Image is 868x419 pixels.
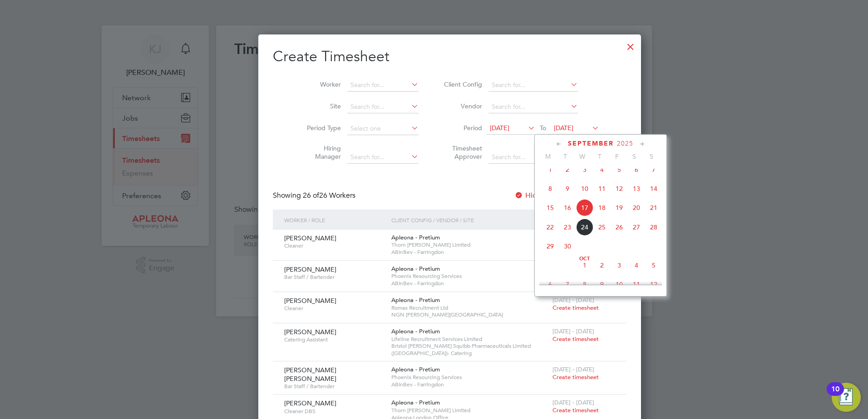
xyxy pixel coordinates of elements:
[559,199,576,216] span: 16
[611,161,628,178] span: 5
[391,374,548,381] span: Phoenix Resourcing Services
[391,399,440,406] span: Apleona - Pretium
[576,276,593,293] span: 8
[576,199,593,216] span: 17
[611,180,628,197] span: 12
[300,124,341,132] label: Period Type
[542,180,559,197] span: 8
[552,296,594,304] span: [DATE] - [DATE]
[347,79,419,92] input: Search for...
[576,161,593,178] span: 3
[568,140,614,147] span: September
[441,80,482,88] label: Client Config
[552,335,599,343] span: Create timesheet
[611,219,628,236] span: 26
[643,152,660,161] span: S
[391,273,548,280] span: Phoenix Resourcing Services
[645,219,662,236] span: 28
[559,219,576,236] span: 23
[576,257,593,274] span: 1
[284,399,336,407] span: [PERSON_NAME]
[831,389,839,401] div: 10
[488,101,578,113] input: Search for...
[537,122,549,134] span: To
[628,180,645,197] span: 13
[554,124,573,132] span: [DATE]
[284,234,336,242] span: [PERSON_NAME]
[284,273,385,281] span: Bar Staff / Bartender
[628,257,645,274] span: 4
[559,276,576,293] span: 7
[559,161,576,178] span: 2
[282,209,389,230] div: Worker / Role
[626,152,643,161] span: S
[391,342,548,356] span: Bristol [PERSON_NAME] Squibb Pharmaceuticals Limited ([GEOGRAPHIC_DATA])- Catering
[391,241,548,248] span: Thorn [PERSON_NAME] Limited
[576,219,593,236] span: 24
[391,265,440,273] span: Apleona - Pretium
[542,199,559,216] span: 15
[391,407,548,414] span: Thorn [PERSON_NAME] Limited
[539,152,557,161] span: M
[552,399,594,406] span: [DATE] - [DATE]
[488,79,578,92] input: Search for...
[391,280,548,287] span: ABInBev - Farringdon
[542,161,559,178] span: 1
[628,219,645,236] span: 27
[611,199,628,216] span: 19
[303,191,319,200] span: 26 of
[490,124,509,132] span: [DATE]
[391,296,440,304] span: Apleona - Pretium
[574,152,591,161] span: W
[284,305,385,312] span: Cleaner
[576,180,593,197] span: 10
[391,311,548,318] span: NGN [PERSON_NAME][GEOGRAPHIC_DATA]
[391,327,440,335] span: Apleona - Pretium
[441,124,482,132] label: Period
[347,101,419,113] input: Search for...
[611,276,628,293] span: 10
[593,276,611,293] span: 9
[552,365,594,373] span: [DATE] - [DATE]
[552,406,599,414] span: Create timesheet
[542,276,559,293] span: 6
[391,381,548,388] span: ABInBev - Farringdon
[628,161,645,178] span: 6
[576,257,593,261] span: Oct
[300,144,341,161] label: Hiring Manager
[284,328,336,336] span: [PERSON_NAME]
[441,144,482,161] label: Timesheet Approver
[391,365,440,373] span: Apleona - Pretium
[391,336,548,343] span: Lifeline Recruitment Services Limited
[284,297,336,305] span: [PERSON_NAME]
[593,180,611,197] span: 11
[284,366,336,382] span: [PERSON_NAME] [PERSON_NAME]
[284,265,336,273] span: [PERSON_NAME]
[300,80,341,88] label: Worker
[514,191,607,200] label: Hide created timesheets
[617,140,633,147] span: 2025
[284,336,385,343] span: Catering Assistant
[608,152,626,161] span: F
[284,408,385,415] span: Cleaner DBS
[300,102,341,110] label: Site
[389,209,550,230] div: Client Config / Vendor / Site
[557,152,574,161] span: T
[391,234,440,241] span: Apleona - Pretium
[284,242,385,249] span: Cleaner
[593,219,611,236] span: 25
[303,191,355,200] span: 26 Workers
[552,327,594,335] span: [DATE] - [DATE]
[593,199,611,216] span: 18
[347,151,419,164] input: Search for...
[542,238,559,255] span: 29
[645,257,662,274] span: 5
[273,191,357,200] div: Showing
[391,304,548,312] span: Romax Recruitment Ltd
[542,219,559,236] span: 22
[611,257,628,274] span: 3
[591,152,608,161] span: T
[628,276,645,293] span: 11
[391,248,548,256] span: ABInBev - Farringdon
[628,199,645,216] span: 20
